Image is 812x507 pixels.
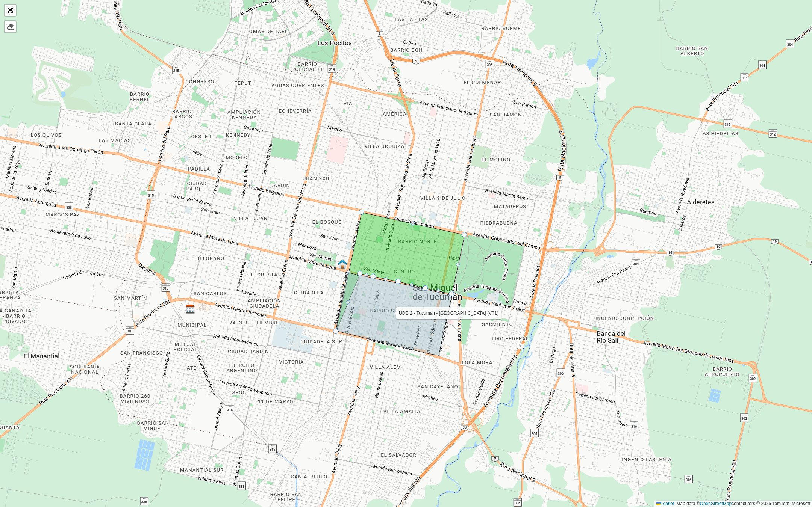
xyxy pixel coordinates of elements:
div: Map data © contributors,© 2025 TomTom, Microsoft [654,501,812,507]
a: Abrir mapa em tela cheia [5,5,16,16]
img: UDC - Tucuman [338,259,347,269]
a: Leaflet [656,501,674,506]
a: OpenStreetMap [700,501,732,506]
span: | [675,501,676,506]
div: Remover camada(s) [5,21,16,32]
img: Marker [185,304,195,314]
